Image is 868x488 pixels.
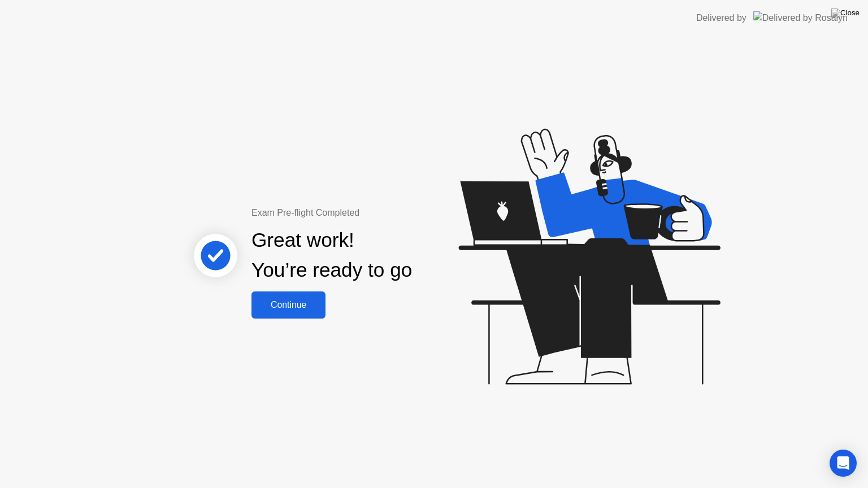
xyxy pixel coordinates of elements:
[830,450,857,477] div: Open Intercom Messenger
[251,291,325,319] button: Continue
[251,206,485,220] div: Exam Pre-flight Completed
[255,300,322,310] div: Continue
[753,11,848,24] img: Delivered by Rosalyn
[831,8,860,18] img: Close
[696,11,747,25] div: Delivered by
[251,225,412,285] div: Great work! You’re ready to go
